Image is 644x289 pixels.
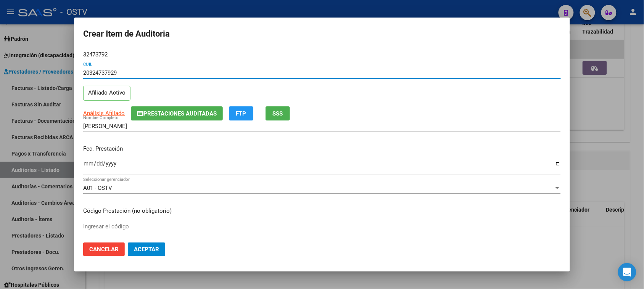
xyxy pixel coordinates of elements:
p: Fec. Prestación [83,144,561,153]
span: SSS [273,110,283,117]
span: Análisis Afiliado [83,110,125,117]
button: SSS [266,106,290,120]
div: Open Intercom Messenger [618,263,636,281]
p: Afiliado Activo [83,86,130,101]
span: Cancelar [89,246,119,253]
p: Código Prestación (no obligatorio) [83,207,561,215]
button: Aceptar [128,242,165,256]
span: Aceptar [134,246,159,253]
span: Prestaciones Auditadas [143,110,217,117]
span: FTP [236,110,246,117]
span: A01 - OSTV [83,185,112,191]
button: FTP [229,106,253,120]
button: Prestaciones Auditadas [131,106,223,120]
button: Cancelar [83,242,125,256]
h2: Crear Item de Auditoria [83,27,561,41]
